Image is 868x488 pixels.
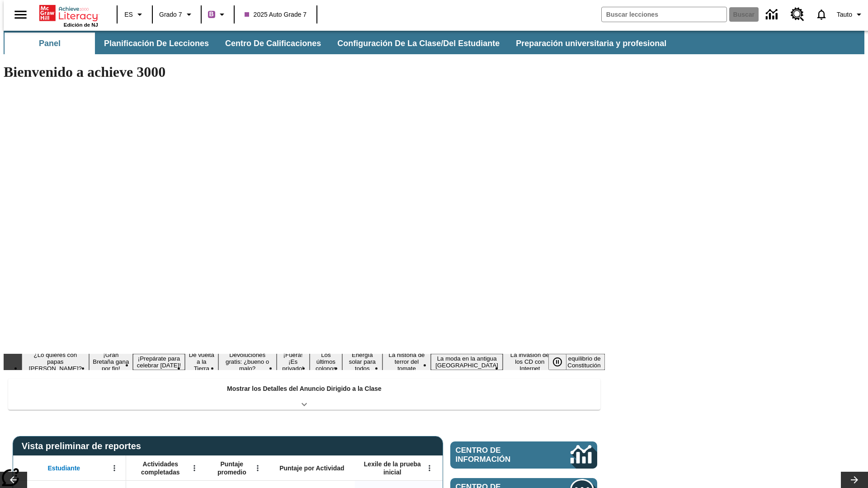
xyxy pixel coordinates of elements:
div: Portada [39,3,98,28]
button: Carrusel de lecciones, seguir [841,472,868,488]
button: Diapositiva 6 ¡Fuera! ¡Es privado! [277,350,310,373]
a: Notificaciones [810,3,833,26]
span: Puntaje por Actividad [279,464,344,472]
button: Diapositiva 10 La moda en la antigua Roma [431,354,502,370]
div: Mostrar los Detalles del Anuncio Dirigido a la Clase [8,379,600,410]
button: Diapositiva 4 De vuelta a la Tierra [185,350,218,373]
span: Vista preliminar de reportes [22,441,146,451]
button: Panel [5,33,95,54]
span: Lexile de la prueba inicial [359,460,425,476]
span: ES [124,10,133,19]
button: Perfil/Configuración [833,6,868,23]
span: B [209,9,214,20]
button: Diapositiva 12 El equilibrio de la Constitución [557,354,605,370]
div: Subbarra de navegación [4,33,675,54]
button: Grado: Grado 7, Elige un grado [156,6,198,23]
button: Boost El color de la clase es morado/púrpura. Cambiar el color de la clase. [204,6,231,23]
div: Subbarra de navegación [4,31,864,54]
button: Planificación de lecciones [97,33,216,54]
button: Abrir menú [251,461,264,475]
button: Lenguaje: ES, Selecciona un idioma [120,6,149,23]
span: Edición de NJ [64,22,98,28]
button: Diapositiva 1 ¿Lo quieres con papas fritas? [22,350,89,373]
p: Mostrar los Detalles del Anuncio Dirigido a la Clase [227,384,382,394]
span: 2025 Auto Grade 7 [245,10,307,19]
button: Diapositiva 5 Devoluciones gratis: ¿bueno o malo? [218,350,277,373]
span: Grado 7 [159,10,182,19]
a: Centro de información [450,441,597,469]
button: Diapositiva 2 ¡Gran Bretaña gana por fin! [89,350,133,373]
span: Tauto [837,10,852,19]
button: Abrir menú [188,461,201,475]
button: Diapositiva 9 La historia de terror del tomate [382,350,431,373]
button: Abrir menú [108,461,121,475]
button: Abrir el menú lateral [7,1,34,28]
button: Diapositiva 11 La invasión de los CD con Internet [503,350,557,373]
div: Pausar [548,354,576,370]
span: Puntaje promedio [210,460,254,476]
a: Centro de información [760,2,785,27]
input: Buscar campo [602,7,726,22]
button: Diapositiva 3 ¡Prepárate para celebrar Juneteenth! [133,354,185,370]
button: Pausar [548,354,566,370]
a: Portada [39,4,98,22]
span: Centro de información [456,446,540,464]
button: Centro de calificaciones [218,33,328,54]
button: Configuración de la clase/del estudiante [330,33,507,54]
button: Abrir menú [423,461,436,475]
a: Centro de recursos, Se abrirá en una pestaña nueva. [785,2,810,27]
span: Actividades completadas [131,460,190,476]
button: Preparación universitaria y profesional [509,33,674,54]
h1: Bienvenido a achieve 3000 [4,64,605,80]
span: Estudiante [48,464,80,472]
button: Diapositiva 7 Los últimos colonos [310,350,343,373]
button: Diapositiva 8 Energía solar para todos [342,350,382,373]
